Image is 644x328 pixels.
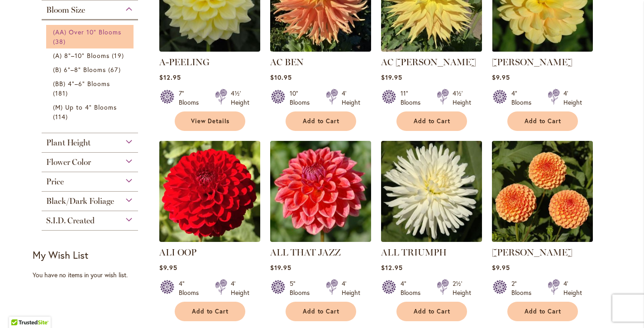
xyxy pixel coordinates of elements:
div: You have no items in your wish list. [33,270,153,280]
a: A-Peeling [159,45,260,53]
span: (B) 6"–8" Blooms [53,65,106,74]
button: Add to Cart [396,111,467,131]
a: (BB) 4"–6" Blooms 181 [53,79,129,98]
a: (AA) Over 10" Blooms 38 [53,27,129,46]
span: 181 [53,88,70,98]
span: Add to Cart [414,117,451,125]
span: (BB) 4"–6" Blooms [53,79,110,88]
a: AMBER QUEEN [492,235,593,244]
span: $19.95 [381,73,402,82]
span: Price [46,177,64,187]
div: 11" Blooms [401,89,426,107]
span: $9.95 [492,73,510,82]
strong: My Wish List [33,248,88,261]
div: 4' Height [342,279,360,297]
a: View Details [175,111,245,131]
div: 4' Height [231,279,249,297]
div: 4' Height [563,89,582,107]
span: $12.95 [159,73,181,82]
div: 4' Height [563,279,582,297]
button: Add to Cart [507,302,578,321]
div: 5" Blooms [290,279,315,297]
button: Add to Cart [286,111,356,131]
span: Add to Cart [414,308,451,315]
span: Bloom Size [46,5,85,15]
div: 2" Blooms [511,279,537,297]
span: Add to Cart [303,117,340,125]
span: S.I.D. Created [46,216,95,226]
button: Add to Cart [175,302,245,321]
a: ALL THAT JAZZ [270,247,341,258]
div: 4' Height [342,89,360,107]
div: 4" Blooms [179,279,204,297]
span: $12.95 [381,263,403,272]
a: AC BEN [270,45,371,53]
a: [PERSON_NAME] [492,247,572,258]
img: AMBER QUEEN [492,141,593,242]
img: ALL TRIUMPH [381,141,482,242]
img: ALL THAT JAZZ [270,141,371,242]
span: Plant Height [46,138,91,148]
span: $9.95 [159,263,177,272]
div: 4½' Height [453,89,471,107]
a: AC BEN [270,57,304,68]
span: 67 [108,65,123,74]
a: ALL TRIUMPH [381,235,482,244]
span: 38 [53,37,68,46]
button: Add to Cart [507,111,578,131]
a: AC [PERSON_NAME] [381,57,476,68]
span: 19 [112,51,126,60]
span: $19.95 [270,263,291,272]
button: Add to Cart [396,302,467,321]
div: 10" Blooms [290,89,315,107]
img: ALI OOP [159,141,260,242]
span: $10.95 [270,73,292,82]
span: Black/Dark Foliage [46,196,114,206]
span: Add to Cart [525,308,562,315]
div: 7" Blooms [179,89,204,107]
a: AC Jeri [381,45,482,53]
div: 2½' Height [453,279,471,297]
a: AHOY MATEY [492,45,593,53]
a: ALL THAT JAZZ [270,235,371,244]
iframe: Launch Accessibility Center [7,296,32,321]
span: (M) Up to 4" Blooms [53,103,117,111]
span: (A) 8"–10" Blooms [53,51,110,60]
button: Add to Cart [286,302,356,321]
span: 114 [53,112,70,121]
span: Add to Cart [192,308,229,315]
span: Flower Color [46,157,91,167]
a: (B) 6"–8" Blooms 67 [53,65,129,74]
a: A-PEELING [159,57,210,68]
span: Add to Cart [525,117,562,125]
span: View Details [191,117,230,125]
span: $9.95 [492,263,510,272]
a: ALL TRIUMPH [381,247,447,258]
span: Add to Cart [303,308,340,315]
span: (AA) Over 10" Blooms [53,28,122,36]
a: ALI OOP [159,235,260,244]
div: 4½' Height [231,89,249,107]
a: ALI OOP [159,247,196,258]
a: [PERSON_NAME] [492,57,572,68]
div: 4" Blooms [401,279,426,297]
a: (A) 8"–10" Blooms 19 [53,51,129,60]
a: (M) Up to 4" Blooms 114 [53,102,129,121]
div: 4" Blooms [511,89,537,107]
